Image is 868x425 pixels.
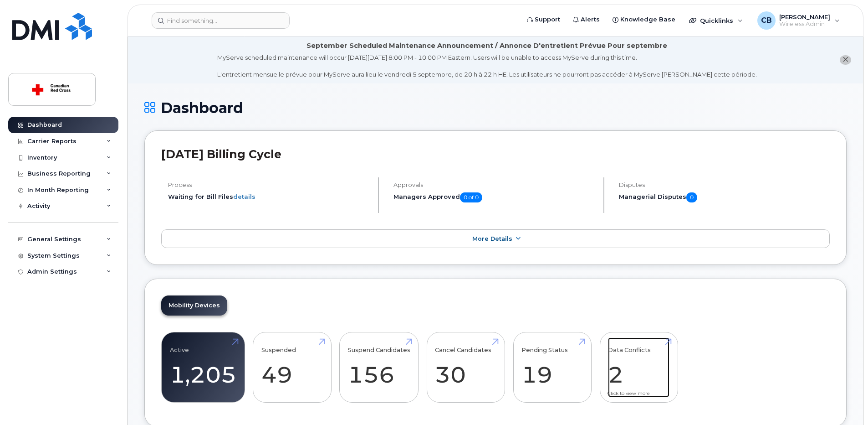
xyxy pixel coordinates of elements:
a: Pending Status 19 [521,337,583,398]
a: Cancel Candidates 30 [435,337,496,398]
h4: Disputes [619,181,830,188]
span: 0 of 0 [460,192,482,202]
div: September Scheduled Maintenance Announcement / Annonce D'entretient Prévue Pour septembre [306,41,667,51]
div: MyServe scheduled maintenance will occur [DATE][DATE] 8:00 PM - 10:00 PM Eastern. Users will be u... [217,53,757,79]
span: 0 [686,192,697,202]
h5: Managerial Disputes [619,192,830,202]
a: details [233,193,255,200]
span: More Details [472,235,512,242]
a: Data Conflicts 2 [608,337,669,398]
h1: Dashboard [144,100,847,116]
a: Active 1,205 [170,337,236,398]
h4: Process [168,181,370,188]
h2: [DATE] Billing Cycle [161,147,830,161]
button: close notification [840,55,851,65]
a: Suspended 49 [261,337,323,398]
a: Mobility Devices [161,295,227,316]
h5: Managers Approved [393,192,596,202]
h4: Approvals [393,181,596,188]
a: Suspend Candidates 156 [348,337,410,398]
li: Waiting for Bill Files [168,192,370,201]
